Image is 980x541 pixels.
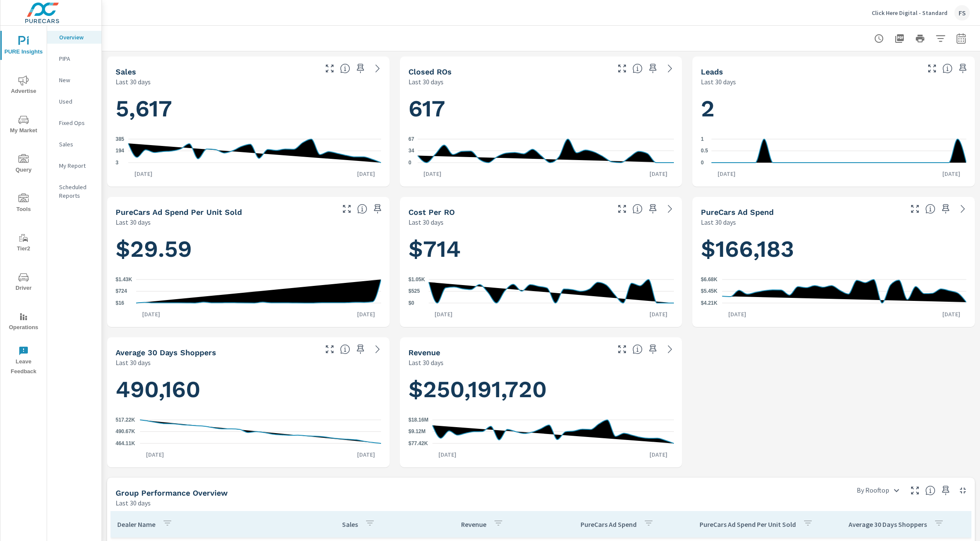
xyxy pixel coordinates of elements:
span: My Market [3,115,44,136]
button: Make Fullscreen [615,342,629,356]
div: Fixed Ops [47,116,101,129]
h1: 2 [701,94,966,123]
p: Last 30 days [701,217,736,227]
text: $525 [408,288,420,294]
button: Make Fullscreen [323,342,337,356]
p: [DATE] [136,310,166,318]
span: Operations [3,312,44,333]
text: $6.68K [701,276,718,282]
span: Save this to your personalized report [956,62,970,75]
h1: 617 [408,94,674,123]
p: PureCars Ad Spend Per Unit Sold [700,520,796,529]
a: See more details in report [663,342,677,356]
p: Last 30 days [408,77,444,87]
p: Sales [59,140,95,149]
a: See more details in report [371,342,384,356]
p: Fixed Ops [59,119,95,127]
div: FS [954,5,970,21]
p: [DATE] [351,450,381,459]
span: Number of vehicles sold by the dealership over the selected date range. [Source: This data is sou... [340,63,350,74]
p: [DATE] [936,169,966,178]
span: Total cost of media for all PureCars channels for the selected dealership group over the selected... [925,204,935,214]
a: See more details in report [956,202,970,216]
span: Save this to your personalized report [646,202,660,216]
p: Last 30 days [116,77,151,87]
text: 34 [408,148,414,154]
h1: $29.59 [116,235,381,264]
text: 0.5 [701,148,708,154]
p: Last 30 days [116,217,151,227]
h5: Average 30 Days Shoppers [116,348,216,357]
p: [DATE] [722,310,752,318]
div: PIPA [47,52,101,65]
span: Average cost incurred by the dealership from each Repair Order closed over the selected date rang... [632,204,643,214]
text: $4.21K [701,300,718,306]
span: Driver [3,272,44,293]
button: Make Fullscreen [323,62,337,75]
button: Make Fullscreen [615,202,629,216]
h5: Revenue [408,348,440,357]
text: $1.43K [116,276,132,282]
h1: $250,191,720 [408,375,674,404]
a: See more details in report [663,62,677,75]
p: [DATE] [351,310,381,318]
p: PureCars Ad Spend [581,520,637,529]
p: Last 30 days [116,498,151,508]
p: PIPA [59,54,95,63]
a: See more details in report [663,202,677,216]
div: By Rooftop [852,483,905,498]
h5: Group Performance Overview [116,488,228,497]
h1: $166,183 [701,235,966,264]
text: 0 [408,160,411,166]
text: $16 [116,300,124,306]
p: Click Here Digital - Standard [872,9,947,17]
span: Save this to your personalized report [646,342,660,356]
text: 3 [116,160,119,166]
span: Number of Leads generated from PureCars Tools for the selected dealership group over the selected... [942,63,953,74]
text: 385 [116,136,124,142]
text: 0 [701,160,704,166]
text: 67 [408,136,414,142]
p: [DATE] [429,310,459,318]
p: Revenue [461,520,486,529]
span: Query [3,154,44,175]
p: [DATE] [936,310,966,318]
span: Tier2 [3,233,44,254]
span: Save this to your personalized report [371,202,384,216]
p: [DATE] [128,169,158,178]
h5: Sales [116,67,136,76]
div: Used [47,95,101,108]
button: Minimize Widget [956,484,970,497]
span: Save this to your personalized report [646,62,660,75]
span: Total sales revenue over the selected date range. [Source: This data is sourced from the dealer’s... [632,344,643,354]
button: Make Fullscreen [925,62,939,75]
h1: 490,160 [116,375,381,404]
p: [DATE] [417,169,447,178]
p: Last 30 days [701,77,736,87]
button: Select Date Range [953,30,970,47]
p: Overview [59,33,95,42]
h5: PureCars Ad Spend Per Unit Sold [116,208,242,217]
span: Average cost of advertising per each vehicle sold at the dealer over the selected date range. The... [357,204,367,214]
text: $1.05K [408,276,425,282]
span: Save this to your personalized report [354,62,367,75]
text: $0 [408,300,414,306]
button: Make Fullscreen [908,202,922,216]
div: My Report [47,159,101,172]
span: Advertise [3,75,44,96]
p: New [59,76,95,84]
p: [DATE] [351,169,381,178]
p: Sales [342,520,358,529]
div: nav menu [0,26,47,380]
h5: Leads [701,67,723,76]
text: $5.45K [701,288,718,294]
button: Make Fullscreen [908,484,922,497]
p: [DATE] [712,169,742,178]
span: Leave Feedback [3,346,44,377]
p: Last 30 days [408,357,444,368]
button: Make Fullscreen [340,202,354,216]
div: Scheduled Reports [47,181,101,202]
div: New [47,74,101,86]
span: Tools [3,193,44,214]
h1: $714 [408,235,674,264]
